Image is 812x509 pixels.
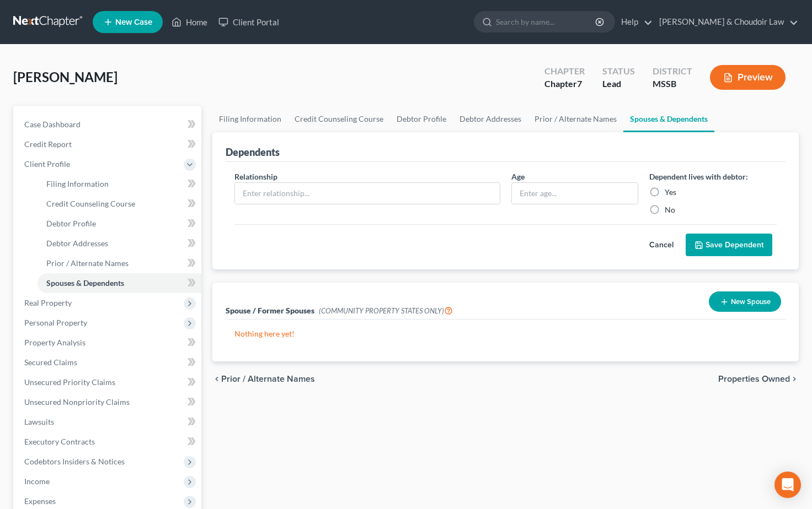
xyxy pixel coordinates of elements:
[115,18,152,26] span: New Case
[213,12,285,32] a: Client Portal
[46,239,108,248] span: Debtor Addresses
[319,306,453,315] span: (COMMUNITY PROPERTY STATES ONLY)
[623,106,714,132] a: Spouses & Dependents
[24,417,54,426] span: Lawsuits
[24,139,72,149] span: Credit Report
[718,375,799,383] button: Properties Owned chevron_right
[665,187,676,198] label: Yes
[235,183,500,204] input: Enter relationship...
[24,437,95,446] span: Executory Contracts
[24,377,115,387] span: Unsecured Priority Claims
[686,234,772,257] button: Save Dependent
[24,159,70,169] span: Client Profile
[226,145,280,159] div: Dependents
[38,234,201,253] a: Debtor Addresses
[166,12,213,32] a: Home
[226,306,314,315] span: Spouse / Former Spouses
[24,397,130,407] span: Unsecured Nonpriority Claims
[15,333,201,353] a: Property Analysis
[544,65,585,78] div: Chapter
[616,12,653,32] a: Help
[710,65,786,90] button: Preview
[234,328,777,339] p: Nothing here yet!
[774,472,801,498] div: Open Intercom Messenger
[602,78,635,90] div: Lead
[24,457,125,466] span: Codebtors Insiders & Notices
[602,65,635,78] div: Status
[234,172,277,181] span: Relationship
[212,375,221,383] i: chevron_left
[24,476,50,486] span: Income
[38,194,201,214] a: Credit Counseling Course
[46,219,96,228] span: Debtor Profile
[665,204,675,215] label: No
[15,392,201,412] a: Unsecured Nonpriority Claims
[709,291,781,312] button: New Spouse
[496,12,597,32] input: Search by name...
[38,214,201,234] a: Debtor Profile
[24,120,81,129] span: Case Dashboard
[38,253,201,273] a: Prior / Alternate Names
[38,273,201,293] a: Spouses & Dependents
[512,183,638,204] input: Enter age...
[38,174,201,194] a: Filing Information
[577,78,582,89] span: 7
[288,106,390,132] a: Credit Counseling Course
[24,496,56,506] span: Expenses
[15,115,201,134] a: Case Dashboard
[453,106,528,132] a: Debtor Addresses
[221,375,315,383] span: Prior / Alternate Names
[24,318,87,327] span: Personal Property
[15,134,201,154] a: Credit Report
[649,171,748,182] label: Dependent lives with debtor:
[24,338,86,347] span: Property Analysis
[637,234,686,256] button: Cancel
[46,278,124,288] span: Spouses & Dependents
[790,375,799,383] i: chevron_right
[15,412,201,432] a: Lawsuits
[544,78,585,90] div: Chapter
[528,106,623,132] a: Prior / Alternate Names
[24,298,72,307] span: Real Property
[46,179,109,188] span: Filing Information
[654,12,798,32] a: [PERSON_NAME] & Choudoir Law
[212,106,288,132] a: Filing Information
[46,258,129,268] span: Prior / Alternate Names
[15,353,201,372] a: Secured Claims
[13,69,117,85] span: [PERSON_NAME]
[46,199,135,208] span: Credit Counseling Course
[718,375,790,383] span: Properties Owned
[390,106,453,132] a: Debtor Profile
[212,375,315,383] button: chevron_left Prior / Alternate Names
[653,65,692,78] div: District
[15,372,201,392] a: Unsecured Priority Claims
[24,358,77,367] span: Secured Claims
[653,78,692,90] div: MSSB
[511,171,525,182] label: Age
[15,432,201,452] a: Executory Contracts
